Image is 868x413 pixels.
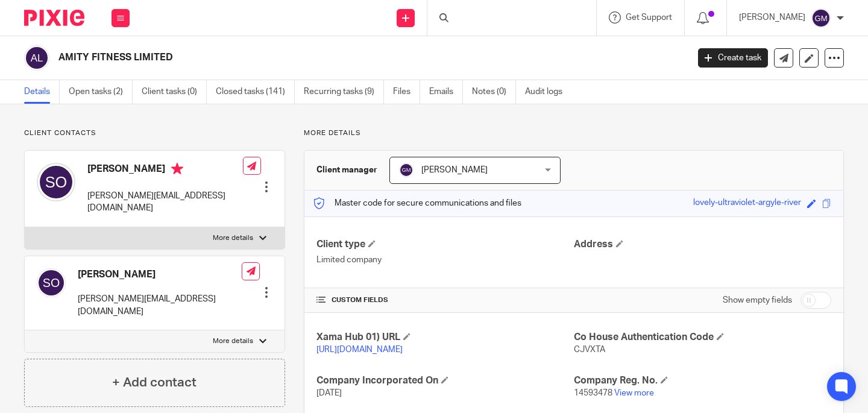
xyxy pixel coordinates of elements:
a: View more [614,389,654,397]
p: Master code for secure communications and files [313,197,521,209]
a: Recurring tasks (9) [304,80,384,104]
h2: AMITY FITNESS LIMITED [58,51,556,64]
h4: Company Incorporated On [316,374,574,387]
a: Closed tasks (141) [216,80,295,104]
a: Details [24,80,60,104]
a: Notes (0) [472,80,516,104]
div: lovely-ultraviolet-argyle-river [693,197,801,210]
img: svg%3E [811,8,831,28]
a: Create task [698,48,768,68]
a: Client tasks (0) [142,80,207,104]
h4: Company Reg. No. [574,374,831,387]
span: [DATE] [316,389,342,397]
h3: Client manager [316,164,377,176]
span: 14593478 [574,389,612,397]
img: Pixie [24,10,84,26]
p: More details [213,336,253,346]
p: More details [213,233,253,243]
img: svg%3E [399,163,414,177]
span: Get Support [626,13,672,22]
h4: [PERSON_NAME] [87,163,243,178]
img: svg%3E [24,45,49,71]
a: Files [393,80,420,104]
h4: Co House Authentication Code [574,331,831,344]
a: Audit logs [525,80,571,104]
span: CJVXTA [574,345,605,354]
p: Client contacts [24,128,285,138]
h4: [PERSON_NAME] [78,268,242,281]
h4: + Add contact [112,373,197,392]
img: svg%3E [37,268,66,297]
h4: Address [574,238,831,251]
h4: CUSTOM FIELDS [316,295,574,305]
h4: Xama Hub 01) URL [316,331,574,344]
p: [PERSON_NAME][EMAIL_ADDRESS][DOMAIN_NAME] [78,293,242,318]
img: svg%3E [37,163,75,201]
a: [URL][DOMAIN_NAME] [316,345,403,354]
a: Open tasks (2) [69,80,133,104]
p: [PERSON_NAME][EMAIL_ADDRESS][DOMAIN_NAME] [87,190,243,215]
p: Limited company [316,254,574,266]
a: Emails [429,80,463,104]
p: More details [304,128,844,138]
span: [PERSON_NAME] [421,166,488,174]
i: Primary [171,163,183,175]
label: Show empty fields [723,294,792,306]
h4: Client type [316,238,574,251]
p: [PERSON_NAME] [739,11,805,24]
